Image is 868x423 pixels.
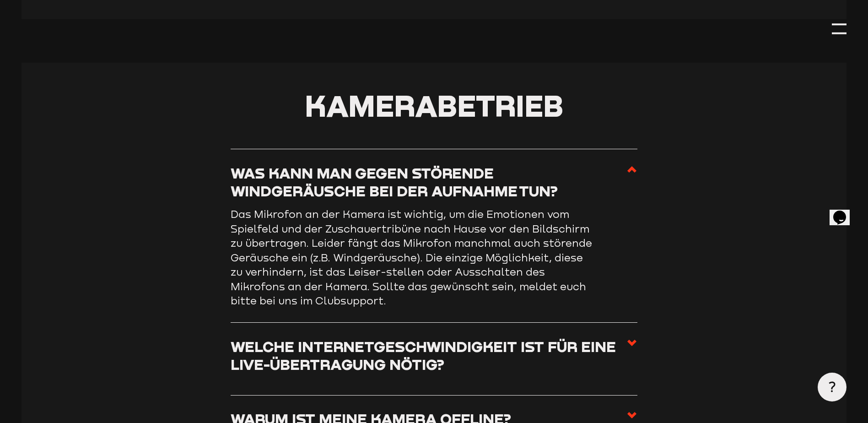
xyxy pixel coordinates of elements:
h3: Welche Internetgeschwindigkeit ist für eine Live-Übertragung nötig? [231,337,626,374]
p: Das Mikrofon an der Kamera ist wichtig, um die Emotionen vom Spielfeld und der Zuschauertribüne n... [231,207,597,308]
iframe: chat widget [830,198,859,225]
span: Kamerabetrieb [305,87,563,123]
h3: Was kann man gegen störende Windgeräusche bei der Aufnahme tun? [231,164,626,200]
